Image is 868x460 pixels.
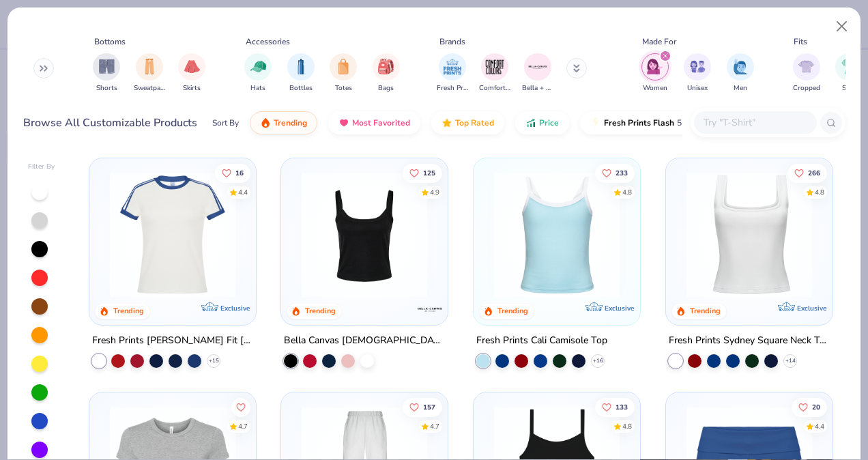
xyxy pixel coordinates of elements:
[289,83,313,94] span: Bottles
[793,53,820,94] div: filter for Cropped
[328,111,420,134] button: Most Favorited
[284,332,445,349] div: Bella Canvas [DEMOGRAPHIC_DATA]' Micro Ribbed Scoop Tank
[604,117,674,128] span: Fresh Prints Flash
[643,83,667,94] span: Women
[677,115,727,131] span: 5 day delivery
[842,83,856,94] span: Slim
[330,53,357,94] button: filter button
[235,169,244,176] span: 16
[442,57,463,77] img: Fresh Prints Image
[373,53,400,94] button: filter button
[103,172,242,298] img: e5540c4d-e74a-4e58-9a52-192fe86bec9f
[437,53,468,94] button: filter button
[595,163,635,182] button: Like
[431,421,440,431] div: 4.7
[23,115,197,131] div: Browse All Customizable Products
[250,83,265,94] span: Hats
[96,83,117,94] span: Shorts
[669,332,830,349] div: Fresh Prints Sydney Square Neck Tank Top
[522,53,553,94] div: filter for Bella + Canvas
[242,172,381,298] img: 77058d13-6681-46a4-a602-40ee85a356b7
[580,111,738,134] button: Fresh Prints Flash5 day delivery
[479,53,510,94] button: filter button
[134,53,165,94] button: filter button
[487,172,626,298] img: a25d9891-da96-49f3-a35e-76288174bf3a
[244,53,272,94] button: filter button
[134,83,165,94] span: Sweatpants
[416,296,444,323] img: Bella + Canvas logo
[99,59,115,74] img: Shorts Image
[330,53,357,94] div: filter for Totes
[94,35,126,48] div: Bottoms
[641,53,669,94] button: filter button
[93,53,120,94] button: filter button
[215,163,250,182] button: Like
[212,117,239,129] div: Sort By
[250,111,317,134] button: Trending
[244,53,272,94] div: filter for Hats
[246,35,290,48] div: Accessories
[793,53,820,94] button: filter button
[295,172,434,298] img: 8af284bf-0d00-45ea-9003-ce4b9a3194ad
[522,53,553,94] button: filter button
[184,59,200,74] img: Skirts Image
[593,357,603,365] span: + 16
[238,187,248,197] div: 4.4
[815,187,824,197] div: 4.8
[622,421,632,431] div: 4.8
[287,53,315,94] div: filter for Bottles
[702,115,807,130] input: Try "T-Shirt"
[835,53,863,94] div: filter for Slim
[479,53,510,94] div: filter for Comfort Colors
[684,53,711,94] div: filter for Unisex
[378,59,393,74] img: Bags Image
[220,304,249,313] span: Exclusive
[616,403,628,410] span: 133
[28,162,55,172] div: Filter By
[373,53,400,94] div: filter for Bags
[250,59,266,74] img: Hats Image
[647,59,663,74] img: Women Image
[92,332,253,349] div: Fresh Prints [PERSON_NAME] Fit [PERSON_NAME] Shirt with Stripes
[479,83,510,94] span: Comfort Colors
[455,117,494,128] span: Top Rated
[841,59,856,74] img: Slim Image
[680,172,819,298] img: 94a2aa95-cd2b-4983-969b-ecd512716e9a
[336,59,351,74] img: Totes Image
[641,53,669,94] div: filter for Women
[595,397,635,416] button: Like
[793,83,820,94] span: Cropped
[733,59,748,74] img: Men Image
[812,403,820,410] span: 20
[260,117,271,128] img: trending.gif
[734,83,747,94] span: Men
[515,111,569,134] button: Price
[727,53,754,94] button: filter button
[183,83,201,94] span: Skirts
[797,304,826,313] span: Exclusive
[424,169,436,176] span: 125
[727,53,754,94] div: filter for Men
[605,304,634,313] span: Exclusive
[431,187,440,197] div: 4.9
[287,53,315,94] button: filter button
[231,397,250,416] button: Like
[642,35,676,48] div: Made For
[690,59,706,74] img: Unisex Image
[442,117,452,128] img: TopRated.gif
[338,117,349,128] img: most_fav.gif
[527,57,548,77] img: Bella + Canvas Image
[787,163,827,182] button: Like
[437,53,468,94] div: filter for Fresh Prints
[684,53,711,94] button: filter button
[484,57,505,77] img: Comfort Colors Image
[178,53,205,94] div: filter for Skirts
[785,357,795,365] span: + 14
[687,83,708,94] span: Unisex
[590,117,601,128] img: flash.gif
[431,111,504,134] button: Top Rated
[794,35,807,48] div: Fits
[829,14,855,40] button: Close
[439,35,465,48] div: Brands
[476,332,607,349] div: Fresh Prints Cali Camisole Top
